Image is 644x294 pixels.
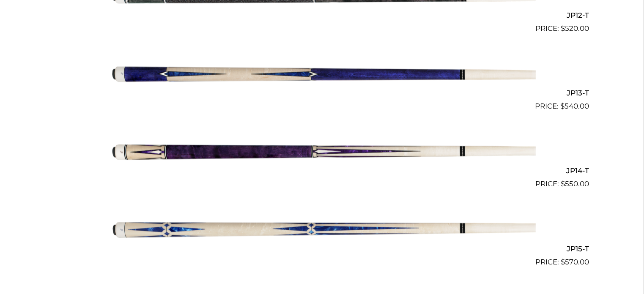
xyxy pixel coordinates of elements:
span: $ [561,24,565,33]
bdi: 540.00 [561,102,589,110]
h2: JP12-T [55,7,589,23]
bdi: 520.00 [561,24,589,33]
span: $ [561,180,565,188]
bdi: 570.00 [561,258,589,266]
img: JP14-T [109,115,536,186]
h2: JP14-T [55,163,589,179]
a: JP13-T $540.00 [55,38,589,112]
a: JP14-T $550.00 [55,115,589,190]
h2: JP15-T [55,241,589,256]
span: $ [561,102,565,110]
h2: JP13-T [55,85,589,101]
span: $ [561,258,565,266]
img: JP15-T [109,193,536,264]
img: JP13-T [109,38,536,109]
a: JP15-T $570.00 [55,193,589,267]
bdi: 550.00 [561,180,589,188]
